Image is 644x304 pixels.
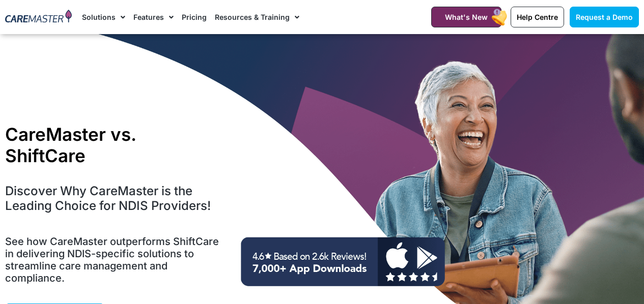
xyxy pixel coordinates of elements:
span: What's New [445,13,488,21]
h1: CareMaster vs. ShiftCare [5,124,220,166]
span: Help Centre [517,13,558,21]
a: What's New [431,7,501,27]
a: Help Centre [511,7,564,27]
h4: Discover Why CareMaster is the Leading Choice for NDIS Providers! [5,184,220,214]
h5: See how CareMaster outperforms ShiftCare in delivering NDIS-specific solutions to streamline care... [5,235,220,284]
a: Request a Demo [570,7,639,27]
img: CareMaster Logo [5,10,72,24]
span: Request a Demo [576,13,633,21]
